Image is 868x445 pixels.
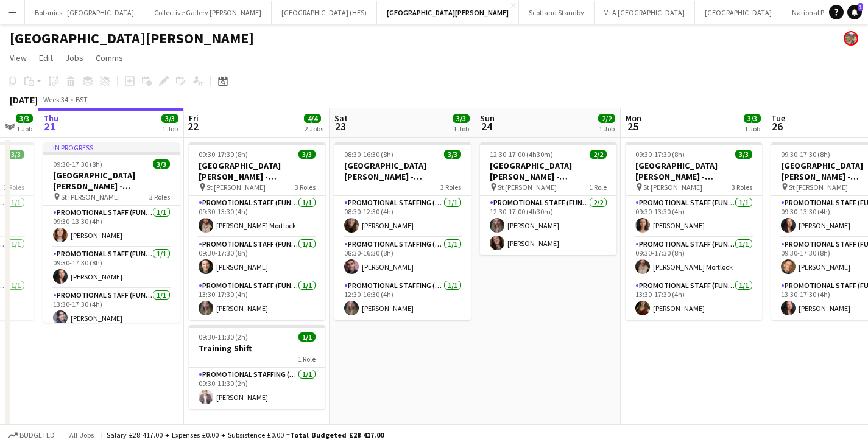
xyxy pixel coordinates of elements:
button: Botanics - [GEOGRAPHIC_DATA] [25,1,144,24]
h1: [GEOGRAPHIC_DATA][PERSON_NAME] [10,29,254,47]
span: All jobs [67,430,96,440]
a: 1 [847,5,862,19]
span: View [10,52,27,63]
a: View [5,50,32,66]
span: Week 34 [40,95,71,104]
div: BST [76,95,88,104]
button: [GEOGRAPHIC_DATA][PERSON_NAME] [377,1,519,24]
button: [GEOGRAPHIC_DATA] [695,1,782,24]
span: 1 [858,3,863,11]
span: Jobs [65,52,83,63]
div: Salary £28 417.00 + Expenses £0.00 + Subsistence £0.00 = [107,430,384,440]
span: Total Budgeted £28 417.00 [290,430,384,440]
a: Edit [34,50,58,66]
button: [GEOGRAPHIC_DATA] (HES) [272,1,377,24]
button: Collective Gallery [PERSON_NAME] [144,1,272,24]
button: Budgeted [6,429,57,442]
span: Budgeted [19,431,55,440]
span: Comms [96,52,123,63]
app-user-avatar: Alyce Paton [844,31,858,46]
div: [DATE] [10,94,38,106]
a: Jobs [60,50,88,66]
button: V+A [GEOGRAPHIC_DATA] [595,1,695,24]
span: Edit [39,52,53,63]
button: Scotland Standby [519,1,595,24]
a: Comms [91,50,128,66]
